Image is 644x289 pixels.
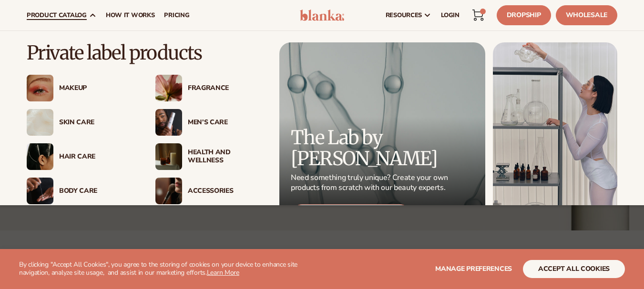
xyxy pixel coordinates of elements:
div: Makeup [59,84,136,92]
a: Female with glitter eye makeup. Makeup [27,75,136,101]
p: The Lab by [PERSON_NAME] [291,127,451,169]
span: LOGIN [441,11,460,19]
div: Accessories [188,187,265,195]
button: Manage preferences [435,260,512,278]
div: Hair Care [59,153,136,161]
span: resources [386,11,422,19]
div: Health And Wellness [188,149,265,165]
img: Male hand applying moisturizer. [27,178,53,204]
img: Cream moisturizer swatch. [27,109,53,136]
p: Need something truly unique? Create your own products from scratch with our beauty experts. [291,173,451,193]
a: Microscopic product formula. The Lab by [PERSON_NAME] Need something truly unique? Create your ow... [279,42,485,239]
a: Female hair pulled back with clips. Hair Care [27,143,136,170]
span: pricing [164,11,189,19]
div: Custom Formulate [291,204,411,227]
div: Skin Care [59,119,136,127]
img: Female with glitter eye makeup. [27,75,53,101]
a: Male holding moisturizer bottle. Men’s Care [155,109,265,136]
p: By clicking "Accept All Cookies", you agree to the storing of cookies on your device to enhance s... [19,261,318,277]
img: Candles and incense on table. [155,143,182,170]
span: Manage preferences [435,264,512,273]
a: Cream moisturizer swatch. Skin Care [27,109,136,136]
a: Learn More [207,268,239,277]
img: Female hair pulled back with clips. [27,143,53,170]
div: Body Care [59,187,136,195]
div: Fragrance [188,84,265,92]
a: Candles and incense on table. Health And Wellness [155,143,265,170]
span: How It Works [106,11,155,19]
span: product catalog [27,11,87,19]
img: Female with makeup brush. [155,178,182,204]
img: logo [300,10,345,21]
img: Pink blooming flower. [155,75,182,101]
img: Female in lab with equipment. [493,42,617,239]
a: Male hand applying moisturizer. Body Care [27,178,136,204]
button: accept all cookies [523,260,625,278]
a: Female with makeup brush. Accessories [155,178,265,204]
a: Dropship [497,5,551,25]
p: Private label products [27,42,265,63]
img: Male holding moisturizer bottle. [155,109,182,136]
span: 1 [482,9,483,14]
a: Pink blooming flower. Fragrance [155,75,265,101]
a: Wholesale [556,5,617,25]
div: Men’s Care [188,119,265,127]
